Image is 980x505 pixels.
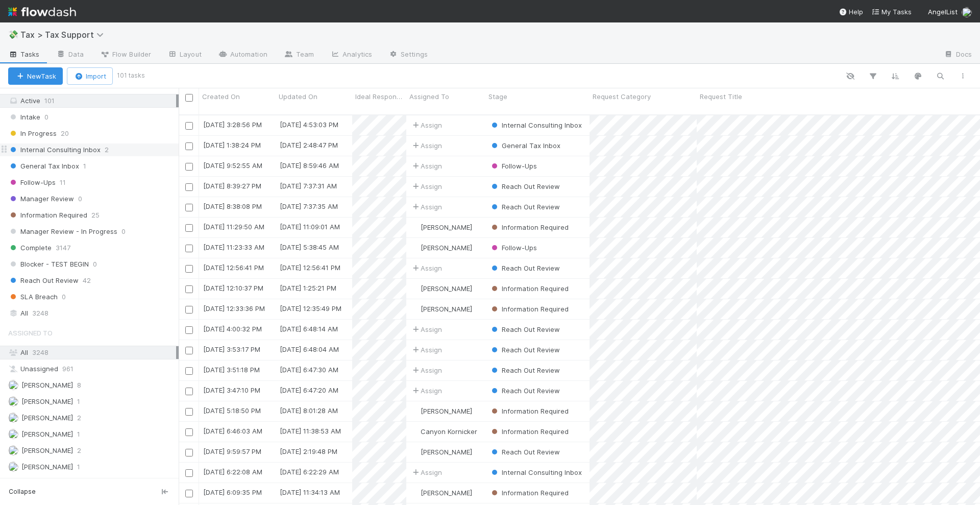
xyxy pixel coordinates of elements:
span: [PERSON_NAME] [421,489,472,497]
span: [PERSON_NAME] [21,430,73,438]
div: General Tax Inbox [489,140,560,151]
input: Toggle Row Selected [185,490,193,497]
span: [PERSON_NAME] [21,381,73,389]
div: [DATE] 8:59:46 AM [280,160,339,171]
div: [DATE] 3:51:18 PM [203,365,260,375]
span: 3248 [32,348,48,356]
span: Internal Consulting Inbox [489,121,582,129]
span: 2 [105,143,109,156]
span: 0 [62,291,66,303]
div: [DATE] 9:59:57 PM [203,446,261,456]
span: Reach Out Review [489,264,560,272]
span: Blocker - TEST BEGIN [8,258,89,271]
div: [DATE] 3:47:10 PM [203,385,260,395]
span: Flow Builder [100,49,151,59]
span: Tax > Tax Support [20,30,109,40]
div: [DATE] 6:09:35 PM [203,487,262,497]
img: avatar_12dd09bb-393f-4edb-90ff-b12147216d3f.png [8,413,18,423]
div: All [8,346,176,359]
img: avatar_cc3a00d7-dd5c-4a2f-8d58-dd6545b20c0d.png [962,7,972,17]
input: Toggle Row Selected [185,408,193,416]
div: [DATE] 6:48:14 AM [280,324,338,334]
input: Toggle Row Selected [185,204,193,211]
span: 1 [83,160,86,173]
span: Reach Out Review [489,366,560,374]
div: [DATE] 6:48:04 AM [280,344,339,354]
div: Reach Out Review [489,386,560,396]
img: avatar_cfa6ccaa-c7d9-46b3-b608-2ec56ecf97ad.png [411,244,419,252]
span: Canyon Kornicker [421,427,477,436]
div: All [8,307,176,320]
span: 0 [44,111,48,124]
div: Assign [410,120,442,130]
span: Assign [410,365,442,375]
span: Assign [410,140,442,151]
img: avatar_d055a153-5d46-4590-b65c-6ad68ba65107.png [411,407,419,415]
input: Toggle Row Selected [185,428,193,436]
img: avatar_d1f4bd1b-0b26-4d9b-b8ad-69b413583d95.png [411,427,419,436]
span: 0 [78,193,82,205]
span: Assign [410,386,442,396]
span: [PERSON_NAME] [421,223,472,231]
div: [DATE] 8:01:28 AM [280,405,338,416]
input: Toggle Row Selected [185,183,193,191]
span: 2 [77,412,81,424]
div: [DATE] 11:23:33 AM [203,242,264,252]
span: [PERSON_NAME] [421,305,472,313]
span: In Progress [8,127,57,140]
span: Manager Review [8,193,74,205]
div: [DATE] 11:34:13 AM [280,487,340,497]
span: Internal Consulting Inbox [8,143,101,156]
span: [PERSON_NAME] [421,407,472,415]
input: Toggle Row Selected [185,224,193,232]
span: Request Title [700,91,742,102]
div: Canyon Kornicker [410,426,477,437]
span: 42 [83,274,91,287]
div: [DATE] 6:46:03 AM [203,426,262,436]
div: Information Required [489,406,569,416]
span: SLA Breach [8,291,58,303]
div: [DATE] 4:53:03 PM [280,119,338,130]
span: 0 [121,225,126,238]
span: Follow-Ups [8,176,56,189]
span: 25 [91,209,100,222]
div: [DATE] 2:48:47 PM [280,140,338,150]
span: Reach Out Review [489,346,560,354]
a: Automation [210,47,276,63]
a: Docs [936,47,980,63]
img: avatar_55a2f090-1307-4765-93b4-f04da16234ba.png [8,380,18,390]
img: avatar_a8b9208c-77c1-4b07-b461-d8bc701f972e.png [8,462,18,472]
div: [PERSON_NAME] [410,406,472,416]
img: avatar_5efa0666-8651-45e1-ad93-d350fecd9671.png [411,489,419,497]
div: [PERSON_NAME] [410,243,472,253]
a: Data [48,47,92,63]
span: [PERSON_NAME] [21,397,73,405]
div: Assign [410,181,442,191]
span: 1 [77,428,80,441]
span: My Tasks [871,8,912,16]
div: Unassigned [8,363,176,375]
small: 101 tasks [117,71,145,80]
span: Assign [410,467,442,477]
div: Information Required [489,426,569,437]
div: Reach Out Review [489,345,560,355]
input: Toggle Row Selected [185,265,193,273]
span: Assigned To [8,323,53,343]
span: Information Required [489,407,569,415]
div: [DATE] 2:19:48 PM [280,446,337,456]
img: avatar_7ba8ec58-bd0f-432b-b5d2-ae377bfaef52.png [411,284,419,293]
div: [PERSON_NAME] [410,304,472,314]
span: Request Category [593,91,651,102]
div: [DATE] 6:22:08 AM [203,467,262,477]
input: Toggle Row Selected [185,347,193,354]
a: Layout [159,47,210,63]
span: 101 [44,97,55,105]
span: Created On [202,91,240,102]
span: Reach Out Review [8,274,79,287]
img: avatar_d45d11ee-0024-4901-936f-9df0a9cc3b4e.png [411,448,419,456]
span: Reach Out Review [489,325,560,333]
span: 1 [77,461,80,473]
span: Manager Review - In Progress [8,225,117,238]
